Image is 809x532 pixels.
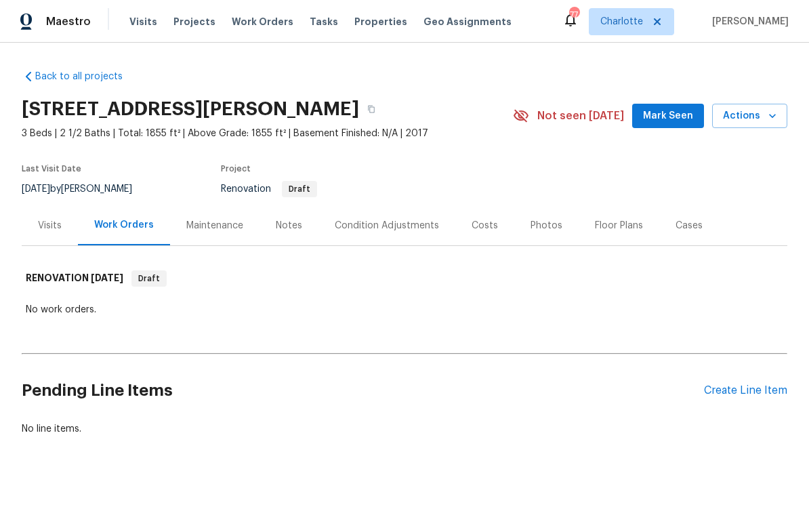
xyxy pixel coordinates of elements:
[133,272,165,285] span: Draft
[232,15,293,28] span: Work Orders
[704,384,787,397] div: Create Line Item
[26,303,783,316] div: No work orders.
[94,218,154,232] div: Work Orders
[712,104,787,129] button: Actions
[22,70,152,83] a: Back to all projects
[22,165,81,173] span: Last Visit Date
[129,15,157,28] span: Visits
[22,102,359,116] h2: [STREET_ADDRESS][PERSON_NAME]
[22,127,513,140] span: 3 Beds | 2 1/2 Baths | Total: 1855 ft² | Above Grade: 1855 ft² | Basement Finished: N/A | 2017
[595,219,643,232] div: Floor Plans
[173,15,215,28] span: Projects
[423,15,512,28] span: Geo Assignments
[22,257,787,300] div: RENOVATION [DATE]Draft
[310,17,338,26] span: Tasks
[707,15,789,28] span: [PERSON_NAME]
[723,108,776,125] span: Actions
[26,270,123,287] h6: RENOVATION
[472,219,498,232] div: Costs
[600,15,643,28] span: Charlotte
[569,8,579,22] div: 77
[276,219,302,232] div: Notes
[22,184,50,194] span: [DATE]
[537,109,624,123] span: Not seen [DATE]
[38,219,62,232] div: Visits
[46,15,91,28] span: Maestro
[221,165,251,173] span: Project
[632,104,704,129] button: Mark Seen
[359,97,383,121] button: Copy Address
[186,219,243,232] div: Maintenance
[676,219,703,232] div: Cases
[91,273,123,283] span: [DATE]
[354,15,407,28] span: Properties
[22,181,148,197] div: by [PERSON_NAME]
[531,219,562,232] div: Photos
[335,219,439,232] div: Condition Adjustments
[22,422,787,436] div: No line items.
[283,185,316,193] span: Draft
[22,359,704,422] h2: Pending Line Items
[643,108,693,125] span: Mark Seen
[221,184,317,194] span: Renovation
